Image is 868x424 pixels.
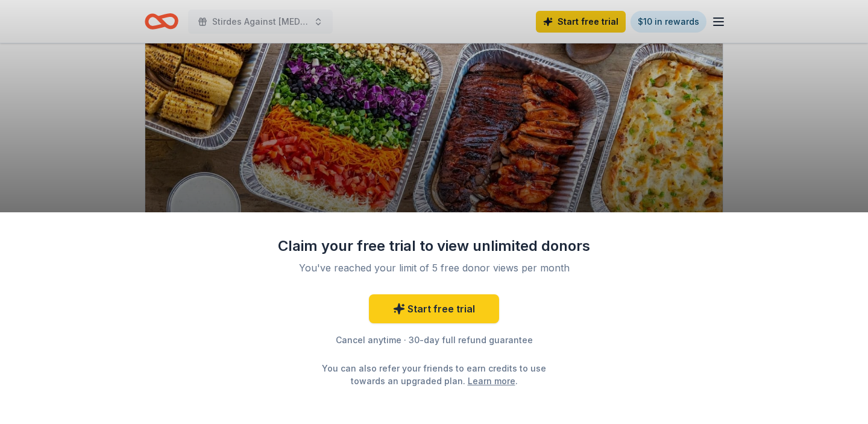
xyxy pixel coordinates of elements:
div: Cancel anytime · 30-day full refund guarantee [277,333,591,347]
div: You can also refer your friends to earn credits to use towards an upgraded plan. . [311,362,557,387]
a: Learn more [468,375,515,387]
div: You've reached your limit of 5 free donor views per month [292,261,576,275]
a: Start free trial [369,294,499,323]
div: Claim your free trial to view unlimited donors [277,236,591,256]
